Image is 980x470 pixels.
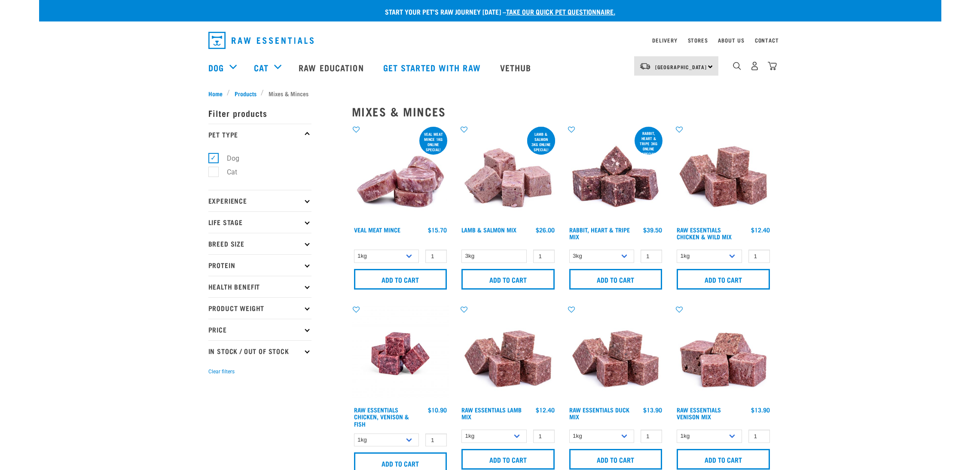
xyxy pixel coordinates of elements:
input: 1 [641,430,662,443]
p: Pet Type [208,124,311,145]
input: Add to cart [461,449,555,470]
a: About Us [718,39,744,42]
div: Lamb & Salmon 3kg online special! [527,128,555,156]
a: Products [230,89,261,98]
p: In Stock / Out Of Stock [208,340,311,362]
div: $26.00 [536,226,555,233]
img: Chicken Venison mix 1655 [352,305,449,403]
div: Rabbit, Heart & Tripe 3kg online special [635,127,662,160]
p: Price [208,319,311,340]
img: user.png [750,61,759,70]
span: Home [208,89,223,98]
h2: Mixes & Minces [352,105,772,118]
img: van-moving.png [639,62,651,70]
p: Experience [208,190,311,211]
input: 1 [425,250,447,263]
p: Filter products [208,102,311,124]
img: 1175 Rabbit Heart Tripe Mix 01 [567,125,665,223]
p: Start your pet’s raw journey [DATE] – [46,6,948,17]
div: Veal Meat mince 1kg online special! [419,128,447,156]
span: [GEOGRAPHIC_DATA] [655,65,707,68]
img: Pile Of Cubed Chicken Wild Meat Mix [675,125,772,223]
nav: breadcrumbs [208,89,772,98]
a: Dog [208,61,224,74]
input: 1 [748,430,770,443]
nav: dropdown navigation [201,28,779,52]
div: $13.90 [751,406,770,413]
a: Contact [755,39,779,42]
img: 1113 RE Venison Mix 01 [675,305,772,403]
img: ?1041 RE Lamb Mix 01 [459,305,557,403]
input: 1 [533,250,555,263]
a: Delivery [652,39,677,42]
span: Products [235,89,256,98]
img: 1160 Veal Meat Mince Medallions 01 [352,125,449,223]
input: Add to cart [461,269,555,290]
p: Life Stage [208,211,311,233]
a: Raw Essentials Chicken, Venison & Fish [354,408,409,425]
nav: dropdown navigation [39,50,941,85]
div: $15.70 [428,226,447,233]
input: 1 [533,430,555,443]
p: Health Benefit [208,276,311,297]
input: 1 [425,433,447,447]
a: Rabbit, Heart & Tripe Mix [569,228,630,238]
a: take our quick pet questionnaire. [506,9,615,13]
label: Cat [213,167,241,177]
input: 1 [748,250,770,263]
a: Vethub [492,50,542,85]
img: ?1041 RE Lamb Mix 01 [567,305,665,403]
a: Raw Essentials Chicken & Wild Mix [677,228,732,238]
div: $12.40 [751,226,770,233]
img: home-icon@2x.png [768,61,777,70]
a: Home [208,89,227,98]
a: Get started with Raw [375,50,492,85]
div: $39.50 [643,226,662,233]
a: Cat [254,61,269,74]
input: Add to cart [677,269,770,290]
a: Raw Essentials Venison Mix [677,408,721,418]
div: $13.90 [643,406,662,413]
p: Breed Size [208,233,311,254]
label: Dog [213,153,243,164]
img: Raw Essentials Logo [208,32,314,49]
div: $12.40 [536,406,555,413]
input: Add to cart [354,269,447,290]
p: Protein [208,254,311,276]
input: Add to cart [569,269,662,290]
a: Raw Education [290,50,374,85]
a: Stores [688,39,708,42]
button: Clear filters [208,368,235,375]
a: Lamb & Salmon Mix [461,228,516,231]
img: 1029 Lamb Salmon Mix 01 [459,125,557,223]
div: $10.90 [428,406,447,413]
img: home-icon-1@2x.png [733,62,741,70]
input: 1 [641,250,662,263]
a: Veal Meat Mince [354,228,400,231]
a: Raw Essentials Lamb Mix [461,408,522,418]
a: Raw Essentials Duck Mix [569,408,629,418]
p: Product Weight [208,297,311,319]
input: Add to cart [569,449,662,470]
input: Add to cart [677,449,770,470]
